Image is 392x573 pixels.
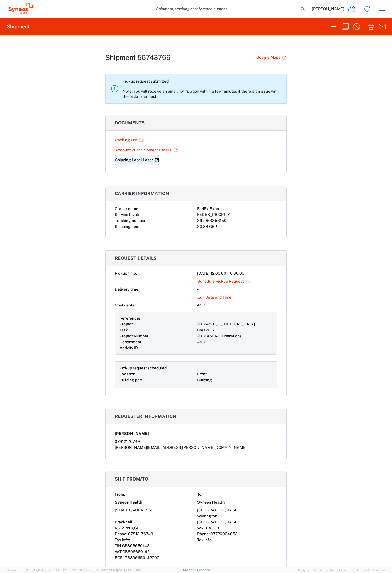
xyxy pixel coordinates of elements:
[197,224,277,230] div: 33.88 GBP
[115,538,130,542] span: Tax info:
[197,492,202,496] span: To:
[115,549,122,554] span: VAT
[120,378,142,382] span: Building part
[197,327,272,333] div: Break/Fix
[115,271,137,276] span: Pickup time:
[120,327,195,333] div: Task
[115,414,176,419] span: Requester information
[128,532,153,536] span: 07812176749
[214,526,219,530] span: GB
[210,532,237,536] span: 07726964052
[120,366,167,370] span: Pickup request scheduled
[197,321,272,327] div: 2017.4510_IT_[MEDICAL_DATA]
[115,476,148,482] span: Ship from/to
[115,431,149,437] span: [PERSON_NAME]
[312,6,344,11] span: [PERSON_NAME]
[115,439,277,445] div: 07812176749
[197,212,277,218] div: FEDEX_PRIORITY
[120,321,195,327] div: Project
[197,499,225,505] span: Syneos Health
[197,568,212,572] a: Feedback
[115,526,133,530] span: RG12 7NU
[115,212,139,217] span: Service level:
[197,513,277,519] div: Warrington
[115,520,132,524] span: Bracknell
[123,79,282,99] p: Pickup request submitted. Note: You will receive an email notification within a few minutes if th...
[115,255,157,261] span: Request details
[115,191,169,196] span: Carrier information
[115,555,124,560] span: EORI
[115,492,125,496] span: From:
[115,155,159,165] a: Shipping Label Laser
[115,145,178,155] a: Account Print Shipment Details
[115,544,121,548] span: TIN
[125,555,159,560] span: GB806650142000
[115,507,195,513] div: [STREET_ADDRESS]
[52,568,76,572] span: [DATE] 09:50:32
[197,538,212,542] span: Tax info:
[197,333,272,339] div: 2017 4510-IT Operations
[197,276,250,286] a: Schedule Pickup Request
[115,532,127,536] span: Phone:
[120,339,195,345] div: Department
[115,206,139,211] span: Carrier name:
[197,302,277,308] div: 4510
[197,372,207,376] span: Front
[197,345,272,351] div: .
[133,526,134,530] span: ,
[197,218,277,224] div: 392953856150
[197,286,277,292] div: -
[197,292,232,302] a: Edit Date and Time
[115,135,144,145] a: Packing List
[115,218,146,223] span: Tracking number:
[197,378,212,382] span: Building
[115,445,277,451] div: [PERSON_NAME][EMAIL_ADDRESS][PERSON_NAME][DOMAIN_NAME]
[115,287,139,291] span: Delivery time:
[197,339,272,345] div: 4510
[105,53,171,62] h1: Shipment 56743766
[256,52,287,62] a: Google Maps
[122,549,150,554] span: GB806650142
[115,120,145,126] span: Documents
[152,3,299,14] input: Shipment, tracking or reference number
[115,303,136,307] span: Cost center
[117,568,140,572] span: [DATE] 10:20:09
[7,568,76,572] span: Server: 2025.18.0-659fc4323ef
[115,499,142,505] span: Syneos Health
[197,532,210,536] span: Phone:
[120,333,195,339] div: Project Number
[197,206,277,212] div: FedEx Express
[7,23,30,30] h2: Shipment
[120,316,141,320] span: References
[197,520,238,524] span: [GEOGRAPHIC_DATA]
[134,526,139,530] span: GB
[197,270,277,276] div: [DATE] 12:00:00 - 16:00:00
[79,568,140,572] span: Client: 2025.18.0-27d3021
[120,372,135,376] span: Location
[183,568,197,572] a: Support
[120,345,195,351] div: Activity ID
[298,568,385,573] span: Copyright © [DATE]-[DATE] Agistix Inc., All Rights Reserved
[122,544,149,548] span: GB806650142
[197,507,277,513] div: [GEOGRAPHIC_DATA]
[115,224,139,229] span: Shipping cost
[197,526,213,530] span: WA1 1RG
[213,526,214,530] span: ,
